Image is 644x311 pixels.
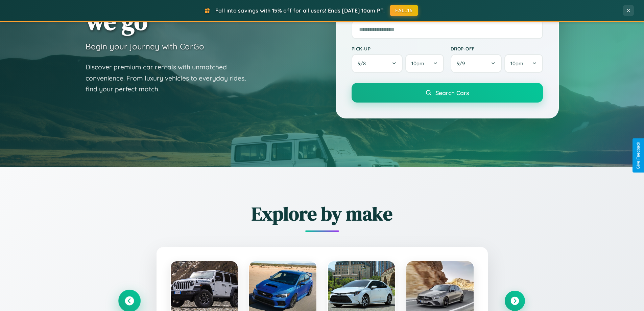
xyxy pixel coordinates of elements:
[510,60,523,67] span: 10am
[358,60,369,67] span: 9 / 8
[352,54,403,73] button: 9/8
[457,60,468,67] span: 9 / 9
[451,54,502,73] button: 9/9
[390,5,418,16] button: FALL15
[504,54,543,73] button: 10am
[86,41,204,51] h3: Begin your journey with CarGo
[435,89,469,96] span: Search Cars
[352,46,444,51] label: Pick-up
[215,7,385,14] span: Fall into savings with 15% off for all users! Ends [DATE] 10am PT.
[119,201,525,227] h2: Explore by make
[636,142,641,169] div: Give Feedback
[352,83,543,103] button: Search Cars
[86,62,255,95] p: Discover premium car rentals with unmatched convenience. From luxury vehicles to everyday rides, ...
[405,54,444,73] button: 10am
[451,46,543,51] label: Drop-off
[411,60,424,67] span: 10am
